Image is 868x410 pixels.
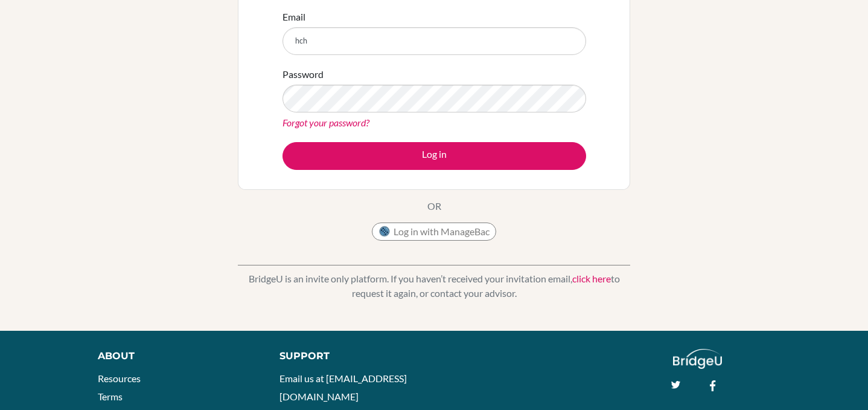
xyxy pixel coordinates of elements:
[282,10,305,24] label: Email
[279,373,407,402] a: Email us at [EMAIL_ADDRESS][DOMAIN_NAME]
[372,223,496,241] button: Log in with ManageBac
[282,67,324,82] label: Password
[98,373,141,384] a: Resources
[427,199,441,213] p: OR
[282,142,586,170] button: Log in
[98,391,123,402] a: Terms
[98,349,252,363] div: About
[238,272,630,301] p: BridgeU is an invite only platform. If you haven’t received your invitation email, to request it ...
[673,349,722,369] img: logo_white@2x-f4f0deed5e89b7ecb1c2cc34c3e3d731f90f0f143d5ea2071677605dd97b5244.png
[572,273,611,284] a: click here
[279,349,421,363] div: Support
[282,117,369,128] a: Forgot your password?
